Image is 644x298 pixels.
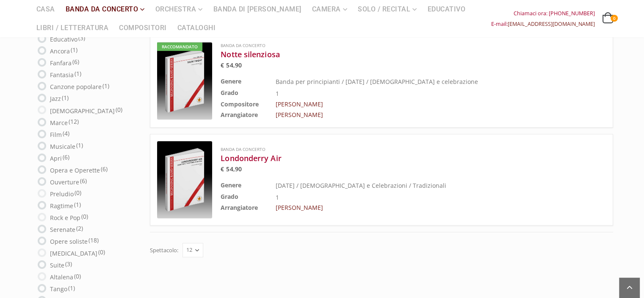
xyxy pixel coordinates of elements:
a: Notte silenziosa [221,49,563,59]
a: Compositori [114,19,172,37]
a: [PERSON_NAME] [276,100,323,108]
font: (0) [81,212,88,220]
font: (1) [74,201,81,209]
font: (1) [68,284,75,292]
a: Libri / Letteratura [31,19,114,37]
font: Chiamaci ora: [PHONE_NUMBER] [514,10,595,17]
font: € [221,165,224,173]
a: [PERSON_NAME] [276,111,323,119]
font: (2) [76,224,83,232]
font: Banda da concerto [66,5,138,13]
font: Arrangiatore [221,203,258,212]
font: Ouverture [50,178,79,186]
font: Jazz [50,95,61,103]
font: Ancora [50,47,70,55]
font: Marce [50,118,68,126]
font: Fanfara [50,59,72,67]
font: Fantasia [50,71,74,79]
font: Rock e Pop [50,214,80,222]
font: Camera [312,5,341,13]
font: € [221,61,224,69]
font: Serenate [50,226,75,234]
font: (1) [76,141,83,149]
font: (1) [75,70,81,78]
font: Altalena [50,273,73,281]
font: 0 [613,15,615,21]
font: Apri [50,154,62,162]
font: Solo / Recital [358,5,410,13]
font: (1) [71,46,77,54]
font: (6) [80,177,87,185]
font: 1 [276,89,279,97]
font: Banda di [PERSON_NAME] [213,5,301,13]
a: Londonderry Air [221,153,563,163]
font: Musicale [50,142,75,150]
font: Educativo [428,5,466,13]
font: Educativo [50,35,77,43]
font: Genere [221,181,241,189]
font: E-mail: [491,20,508,28]
font: (0) [75,189,81,197]
font: Suite [50,261,64,269]
font: [DEMOGRAPHIC_DATA] [50,106,115,114]
font: [DATE] / [DEMOGRAPHIC_DATA] e Celebrazioni / Tradizionali [276,181,446,189]
font: (18) [88,236,99,244]
font: 54,90 [226,61,241,69]
font: (1) [102,82,109,90]
font: Genere [221,77,241,85]
font: Opere soliste [50,237,88,245]
font: Preludio [50,190,74,198]
font: (0) [74,272,81,280]
font: (0) [98,248,105,256]
font: Ragtime [50,202,73,210]
font: Film [50,130,62,138]
font: (6) [101,165,108,173]
font: Casa [36,5,55,13]
font: (3) [78,34,85,42]
font: Grado [221,192,238,201]
font: Notte silenziosa [221,49,279,59]
a: [PERSON_NAME] [276,203,323,212]
font: (6) [63,153,69,161]
a: Cataloghi [172,19,221,37]
a: Banda da concerto [221,146,265,152]
font: Compositore [221,100,259,108]
font: Opera e Operette [50,166,100,174]
font: (4) [63,129,69,137]
font: (0) [116,106,122,114]
font: Libri / Letteratura [36,24,109,32]
font: Compositori [119,24,167,32]
font: Orchestra [155,5,196,13]
font: Canzone popolare [50,83,102,91]
a: Raccomandato [157,42,212,120]
a: Banda da concerto [221,42,265,48]
font: Banda per principianti / [DATE] / [DEMOGRAPHIC_DATA] e celebrazione [276,78,478,86]
font: (1) [62,94,69,102]
font: [MEDICAL_DATA] [50,249,97,257]
font: Tango [50,285,67,293]
font: Londonderry Air [221,153,281,163]
font: Spettacolo: [150,246,178,254]
font: 1 [276,193,279,201]
font: (12) [69,117,79,125]
font: Raccomandato [162,44,198,50]
font: Grado [221,89,238,97]
a: [EMAIL_ADDRESS][DOMAIN_NAME] [508,20,595,28]
font: Arrangiatore [221,111,258,119]
font: 54,90 [226,165,241,173]
font: Cataloghi [177,24,216,32]
font: (3) [65,260,72,268]
font: (6) [72,58,79,66]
